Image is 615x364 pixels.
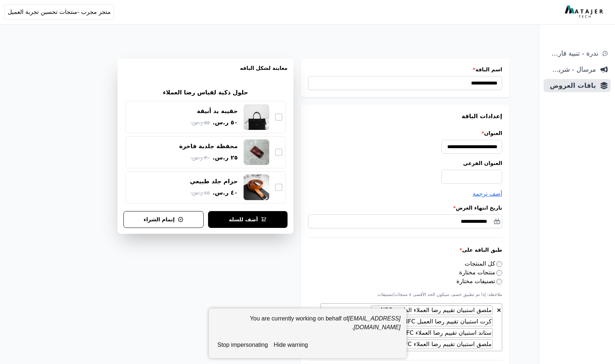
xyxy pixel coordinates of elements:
[497,307,501,314] span: ×
[547,64,596,75] span: مرسال - شريط دعاية
[394,317,493,326] li: كرت استبيان تقييم رضا العميل NFC
[212,118,238,127] span: ٥٠ ر.س.
[308,130,502,137] label: العنوان
[308,204,502,211] label: تاريخ انتهاء العرض
[212,153,238,162] span: ٢٥ ر.س.
[496,305,502,313] button: قم بإزالة كل العناصر
[212,188,238,197] span: ٤٠ ر.س.
[473,189,502,198] button: أضف ترجمة
[308,66,502,73] label: اسم الباقة
[390,339,493,349] li: ملصق استبيان تقييم رضا العملاء NFC
[401,318,492,325] span: كرت استبيان تقييم رضا العميل NFC
[4,4,114,20] button: متجر مجرب -منتجات تحسين تجربة العميل
[244,175,269,200] img: حزام جلد طبيعي
[190,177,238,185] div: حزام جلد طبيعي
[190,189,210,197] span: ٤٥ ر.س.
[371,305,493,315] li: ملصق استبيان تقييم رضا العملاء الدائري NFC
[123,64,288,80] h3: معاينة لشكل الباقه
[392,328,493,338] li: ستاند استبيان تقييم رضا العملاء NFC
[459,269,502,276] label: منتجات مختارة
[308,112,502,121] h3: إعدادات الباقة
[244,139,269,165] img: محفظة جلدية فاخرة
[565,5,605,19] img: MatajerTech Logo
[496,270,502,276] input: منتجات مختارة
[398,341,492,348] span: ملصق استبيان تقييم رضا العملاء NFC
[190,119,210,127] span: ٥٥ ر.س.
[547,80,596,91] span: باقات العروض
[215,314,401,338] div: You are currently working on behalf of .
[348,315,400,330] em: [EMAIL_ADDRESS][DOMAIN_NAME]
[190,154,210,162] span: ٣٠ ر.س.
[179,142,238,150] div: محفظة جلدية فاخرة
[160,88,251,97] h2: حلول ذكية لقياس رضا العملاء
[308,246,502,254] label: طبق الباقة على
[456,278,502,285] label: تصنيفات مختارة
[244,104,269,130] img: حقيبة يد أنيقة
[123,211,204,228] button: إتمام الشراء
[308,160,502,167] label: العنوان الفرعي
[496,279,502,285] input: تصنيفات مختارة
[400,329,492,336] span: ستاند استبيان تقييم رضا العملاء NFC
[496,261,502,267] input: كل المنتجات
[208,211,288,228] button: أضف للسلة
[473,190,502,197] span: أضف ترجمة
[8,8,111,16] span: متجر مجرب -منتجات تحسين تجربة العميل
[271,338,311,352] button: hide warning
[379,307,492,314] span: ملصق استبيان تقييم رضا العملاء الدائري NFC
[197,107,238,115] div: حقيبة يد أنيقة
[215,338,271,352] button: stop impersonating
[308,292,502,297] p: ملاحظة: إذا تم تطبيق خصم، سيكون الحد الأقصى ٨ منتجات/تصنيفات
[547,48,598,59] span: ندرة - تنبية قارب علي النفاذ
[465,260,503,267] label: كل المنتجات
